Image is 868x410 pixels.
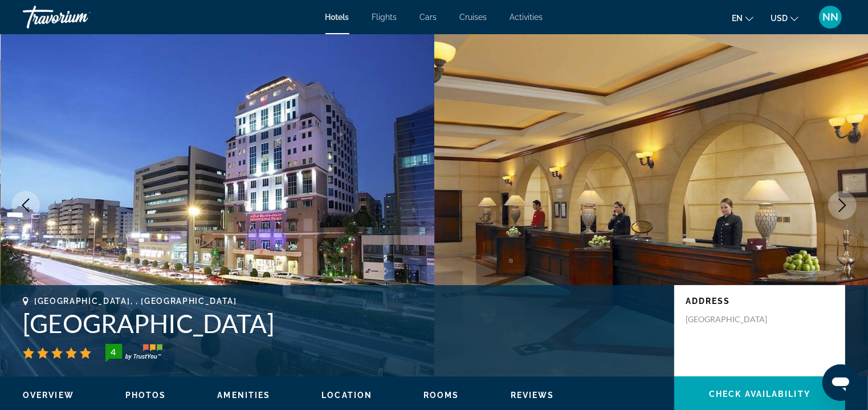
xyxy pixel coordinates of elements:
[102,345,125,359] div: 4
[423,390,459,400] button: Rooms
[23,390,74,400] button: Overview
[11,191,40,220] button: Previous image
[23,2,137,32] a: Travorium
[511,391,555,400] span: Reviews
[511,390,555,400] button: Reviews
[105,344,162,362] img: trustyou-badge-hor.svg
[217,390,270,400] button: Amenities
[217,391,270,400] span: Amenities
[23,308,663,338] h1: [GEOGRAPHIC_DATA]
[771,10,798,26] button: Change currency
[771,14,788,23] span: USD
[686,314,777,324] p: [GEOGRAPHIC_DATA]
[125,390,166,400] button: Photos
[372,13,397,22] a: Flights
[34,297,237,306] span: [GEOGRAPHIC_DATA], , [GEOGRAPHIC_DATA]
[822,11,838,23] span: NN
[460,13,487,22] a: Cruises
[822,364,859,401] iframe: Кнопка запуска окна обмена сообщениями
[321,391,372,400] span: Location
[732,14,743,23] span: en
[420,13,437,22] a: Cars
[816,5,845,29] button: User Menu
[321,390,372,400] button: Location
[732,10,753,26] button: Change language
[125,391,166,400] span: Photos
[325,13,349,22] a: Hotels
[828,191,857,220] button: Next image
[686,297,834,306] p: Address
[423,391,459,400] span: Rooms
[23,391,74,400] span: Overview
[709,389,810,399] span: Check Availability
[510,13,543,22] a: Activities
